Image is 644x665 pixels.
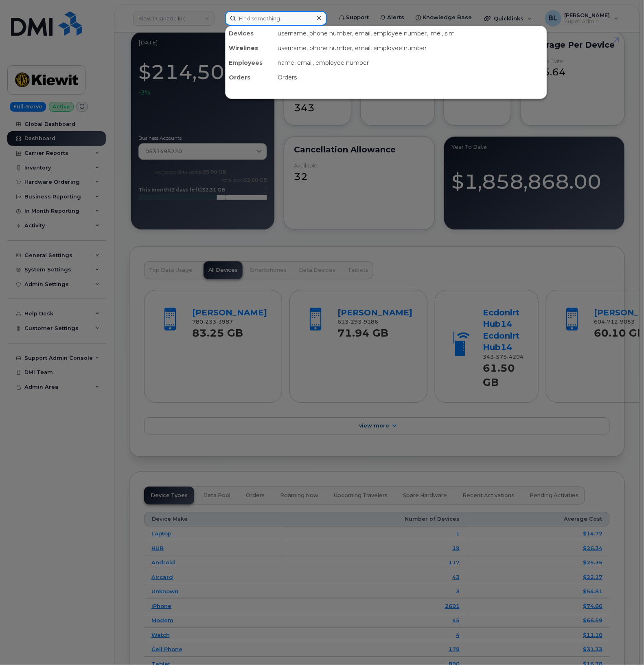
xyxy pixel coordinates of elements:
[226,70,274,85] div: Orders
[274,26,547,41] div: username, phone number, email, employee number, imei, sim
[226,26,274,41] div: Devices
[225,11,327,26] input: Find something...
[226,41,274,55] div: Wirelines
[609,630,638,659] iframe: Messenger Launcher
[226,55,274,70] div: Employees
[274,55,547,70] div: name, email, employee number
[274,41,547,55] div: username, phone number, email, employee number
[274,70,547,85] div: Orders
